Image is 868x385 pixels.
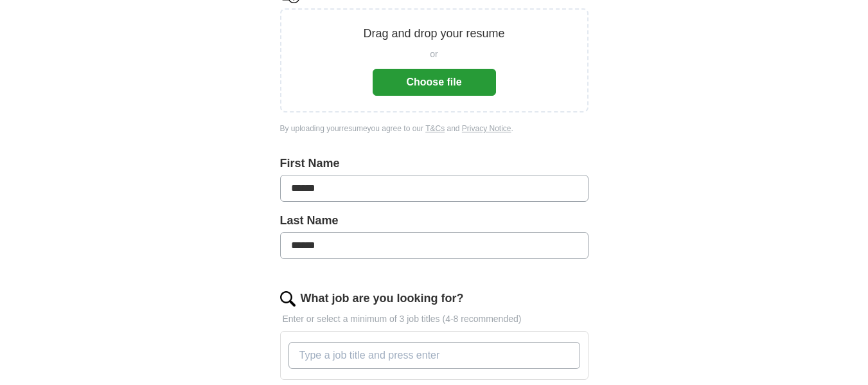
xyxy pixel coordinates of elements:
p: Enter or select a minimum of 3 job titles (4-8 recommended) [280,312,589,326]
input: Type a job title and press enter [288,342,580,369]
div: By uploading your resume you agree to our and . [280,123,589,134]
label: What job are you looking for? [301,290,464,307]
label: Last Name [280,212,589,229]
a: Privacy Notice [462,124,511,133]
span: or [430,48,438,61]
a: T&Cs [425,124,445,133]
button: Choose file [373,69,496,96]
img: search.png [280,291,296,307]
label: First Name [280,155,589,172]
p: Drag and drop your resume [363,25,504,42]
